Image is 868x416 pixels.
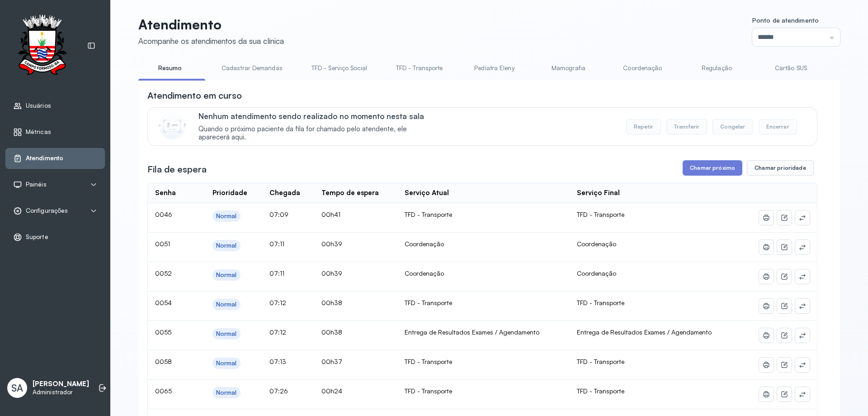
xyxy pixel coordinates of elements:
div: Normal [216,212,237,220]
h3: Fila de espera [147,163,207,176]
span: 07:11 [269,269,284,277]
span: 0052 [155,269,172,277]
div: TFD - Transporte [405,299,562,307]
p: Nenhum atendimento sendo realizado no momento nesta sala [198,111,438,121]
div: Serviço Atual [405,189,449,197]
a: Pediatra Eleny [462,61,526,76]
a: TFD - Transporte [387,61,452,76]
div: TFD - Transporte [405,210,562,219]
span: 07:12 [269,299,286,306]
div: Prioridade [212,189,247,197]
div: TFD - Transporte [405,387,562,395]
span: 07:11 [269,240,284,248]
span: Coordenação [577,269,616,277]
a: Atendimento [13,154,97,163]
span: Configurações [26,207,68,215]
a: Regulação [685,61,748,76]
span: 07:13 [269,358,286,365]
div: Normal [216,301,237,308]
span: 00h38 [321,328,342,336]
h3: Atendimento em curso [147,89,242,102]
span: Coordenação [577,240,616,248]
div: Coordenação [405,269,562,277]
div: Chegada [269,189,300,197]
div: TFD - Transporte [405,358,562,366]
button: Repetir [626,119,661,134]
span: 0055 [155,328,171,336]
a: Mamografia [537,61,600,76]
a: TFD - Serviço Social [302,61,376,76]
p: [PERSON_NAME] [33,380,89,388]
span: 0046 [155,210,172,218]
span: 00h38 [321,299,342,306]
span: Painéis [26,181,47,188]
div: Normal [216,242,237,249]
button: Congelar [712,119,753,134]
div: Coordenação [405,240,562,248]
span: 00h37 [321,358,342,365]
span: 0065 [155,387,172,395]
div: Normal [216,359,237,367]
img: Logotipo do estabelecimento [9,14,75,77]
span: 07:12 [269,328,286,336]
span: 07:26 [269,387,288,395]
span: TFD - Transporte [577,210,624,218]
button: Encerrar [759,119,797,134]
p: Atendimento [138,16,284,33]
span: 00h41 [321,210,340,218]
span: 00h39 [321,269,342,277]
span: Métricas [26,128,51,136]
span: 0058 [155,358,172,365]
div: Normal [216,271,237,279]
span: Suporte [26,233,48,241]
div: Normal [216,389,237,397]
button: Chamar prioridade [747,160,814,176]
img: Imagem de CalloutCard [159,112,186,139]
div: Acompanhe os atendimentos da sua clínica [138,36,284,46]
a: Cadastrar Demandas [212,61,292,76]
div: Senha [155,189,176,197]
div: Tempo de espera [321,189,379,197]
a: Resumo [138,61,202,76]
span: Entrega de Resultados Exames / Agendamento [577,328,712,336]
span: Atendimento [26,154,63,162]
span: 07:09 [269,210,288,218]
span: Ponto de atendimento [752,16,819,24]
div: Normal [216,330,237,338]
span: 00h24 [321,387,342,395]
a: Coordenação [611,61,674,76]
p: Administrador [33,388,89,396]
span: 00h39 [321,240,342,248]
a: Cartão SUS [759,61,822,76]
span: TFD - Transporte [577,299,624,306]
div: Serviço Final [577,189,620,197]
span: 0051 [155,240,170,248]
a: Métricas [13,128,97,137]
a: Usuários [13,101,97,110]
button: Chamar próximo [683,160,742,176]
button: Transferir [666,119,708,134]
div: Entrega de Resultados Exames / Agendamento [405,328,562,336]
span: Quando o próximo paciente da fila for chamado pelo atendente, ele aparecerá aqui. [198,125,438,142]
span: TFD - Transporte [577,358,624,365]
span: Usuários [26,102,51,110]
span: TFD - Transporte [577,387,624,395]
span: 0054 [155,299,172,306]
